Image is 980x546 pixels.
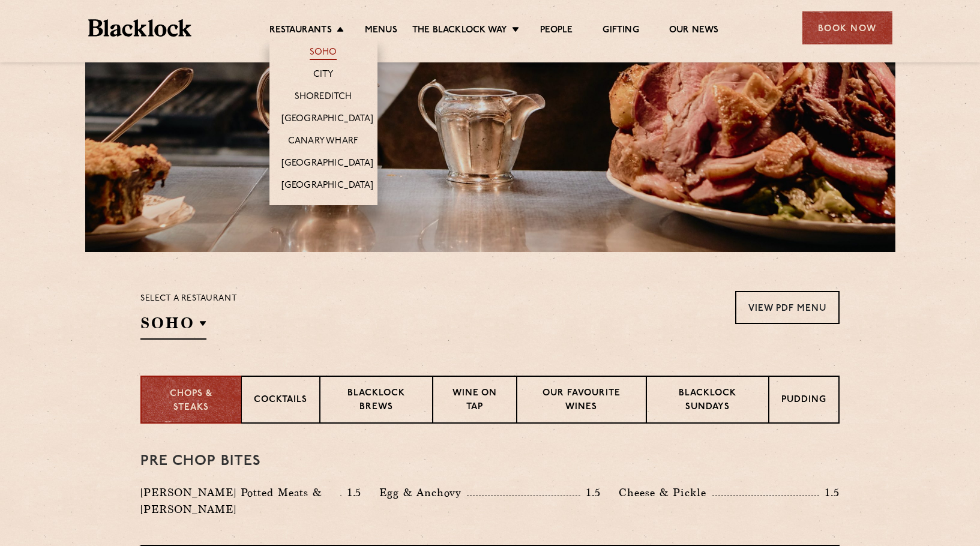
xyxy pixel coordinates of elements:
a: The Blacklock Way [412,25,507,38]
h2: SOHO [140,313,206,340]
a: Gifting [603,25,639,38]
p: Egg & Anchovy [379,484,467,501]
p: Blacklock Brews [332,387,420,415]
a: Restaurants [269,25,332,38]
a: Shoreditch [295,91,352,104]
p: Our favourite wines [529,387,633,415]
p: Blacklock Sundays [659,387,756,415]
p: 1.5 [341,485,362,500]
p: 1.5 [580,485,601,500]
p: Wine on Tap [445,387,504,415]
p: Chops & Steaks [154,388,229,415]
h3: Pre Chop Bites [140,454,840,469]
p: Cocktails [254,394,307,409]
a: View PDF Menu [735,291,840,324]
p: 1.5 [819,485,840,500]
img: BL_Textured_Logo-footer-cropped.svg [88,19,192,37]
a: Menus [365,25,397,38]
a: [GEOGRAPHIC_DATA] [281,113,373,127]
a: Canary Wharf [288,136,358,149]
div: Book Now [802,11,892,44]
a: City [313,69,334,82]
p: [PERSON_NAME] Potted Meats & [PERSON_NAME] [140,484,340,518]
a: [GEOGRAPHIC_DATA] [281,158,373,171]
a: People [540,25,573,38]
a: [GEOGRAPHIC_DATA] [281,180,373,193]
p: Select a restaurant [140,291,237,307]
p: Cheese & Pickle [619,484,712,501]
p: Pudding [781,394,826,409]
a: Soho [310,47,337,60]
a: Our News [669,25,719,38]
